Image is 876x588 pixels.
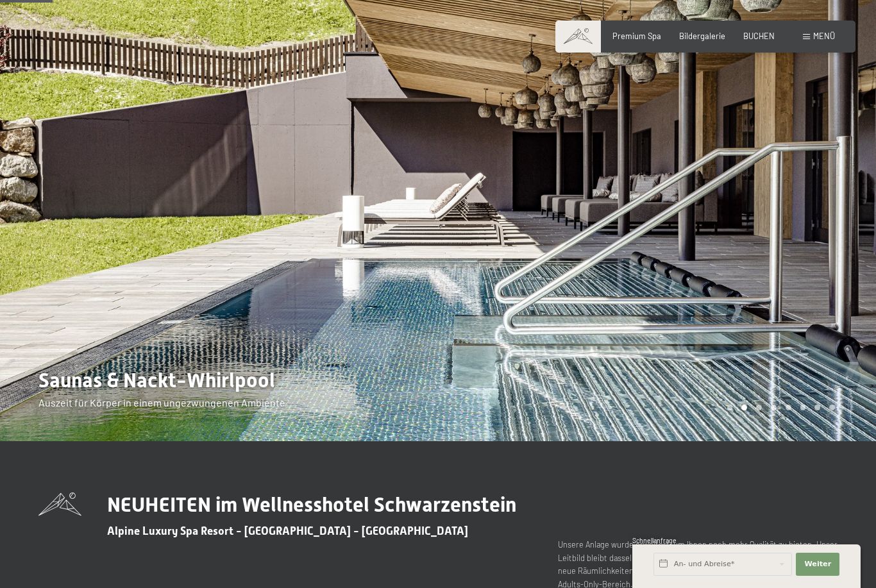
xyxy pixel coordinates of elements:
[813,31,835,41] span: Menü
[107,525,468,537] span: Alpine Luxury Spa Resort - [GEOGRAPHIC_DATA] - [GEOGRAPHIC_DATA]
[741,405,747,410] div: Carousel Page 2 (Current Slide)
[756,405,762,410] div: Carousel Page 3
[814,405,820,410] div: Carousel Page 7
[632,537,677,544] span: Schnellanfrage
[829,405,835,410] div: Carousel Page 8
[786,405,791,410] div: Carousel Page 5
[743,31,775,41] a: BUCHEN
[723,405,835,410] div: Carousel Pagination
[796,553,839,576] button: Weiter
[771,405,777,410] div: Carousel Page 4
[727,405,733,410] div: Carousel Page 1
[612,31,661,41] a: Premium Spa
[107,492,516,517] span: NEUHEITEN im Wellnesshotel Schwarzenstein
[800,405,806,410] div: Carousel Page 6
[804,559,831,569] span: Weiter
[679,31,725,41] a: Bildergalerie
